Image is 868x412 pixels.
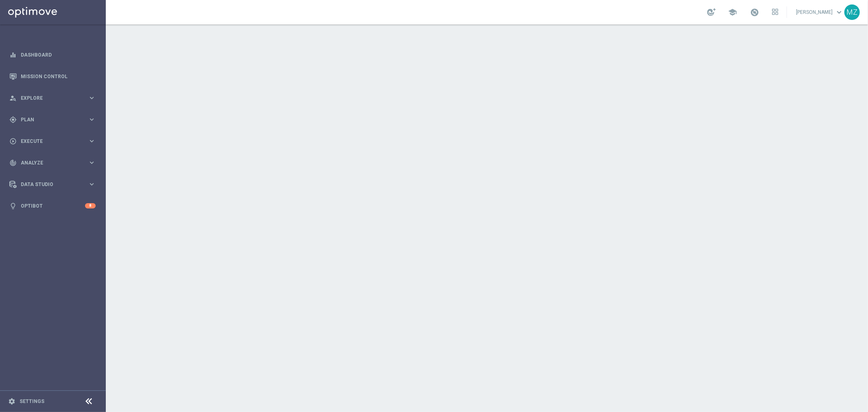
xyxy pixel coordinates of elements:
[21,44,96,66] a: Dashboard
[88,159,96,167] i: keyboard_arrow_right
[21,96,88,101] span: Explore
[8,398,15,405] i: settings
[9,52,96,58] button: equalizer Dashboard
[9,44,96,66] div: Dashboard
[9,66,96,87] div: Mission Control
[9,95,96,101] button: person_search Explore keyboard_arrow_right
[9,94,17,102] i: person_search
[835,8,844,17] span: keyboard_arrow_down
[21,160,88,165] span: Analyze
[9,138,17,145] i: play_circle_outline
[9,159,17,167] i: track_changes
[20,399,44,404] a: Settings
[9,138,96,145] button: play_circle_outline Execute keyboard_arrow_right
[844,4,860,20] div: MZ
[9,203,96,209] button: lightbulb Optibot 8
[21,117,88,122] span: Plan
[21,195,85,217] a: Optibot
[85,203,96,208] div: 8
[9,116,96,123] button: gps_fixed Plan keyboard_arrow_right
[9,160,96,166] button: track_changes Analyze keyboard_arrow_right
[9,159,88,167] div: Analyze
[88,180,96,188] i: keyboard_arrow_right
[9,181,96,188] button: Data Studio keyboard_arrow_right
[9,116,17,123] i: gps_fixed
[9,73,96,80] button: Mission Control
[21,182,88,187] span: Data Studio
[9,94,88,102] div: Explore
[9,116,88,123] div: Plan
[88,116,96,123] i: keyboard_arrow_right
[9,51,17,59] i: equalizer
[21,139,88,144] span: Execute
[9,138,88,145] div: Execute
[21,66,96,87] a: Mission Control
[9,202,17,210] i: lightbulb
[88,94,96,102] i: keyboard_arrow_right
[9,181,88,188] div: Data Studio
[795,6,844,18] a: [PERSON_NAME]keyboard_arrow_down
[728,8,737,17] span: school
[88,137,96,145] i: keyboard_arrow_right
[9,195,96,217] div: Optibot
